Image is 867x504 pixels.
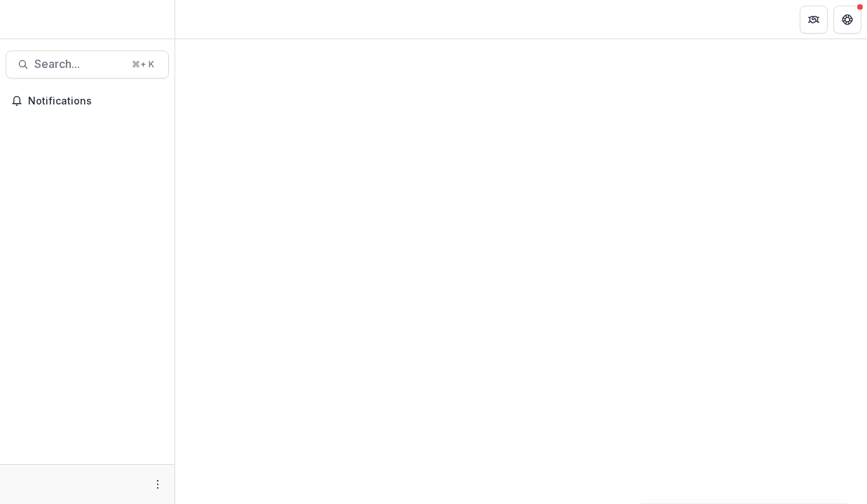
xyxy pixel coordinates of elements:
nav: breadcrumb [181,9,240,29]
button: More [149,476,166,493]
button: Search... [6,50,169,79]
span: Notifications [28,95,163,107]
button: Get Help [833,6,861,34]
span: Search... [34,57,123,71]
button: Partners [800,6,828,34]
button: Notifications [6,90,169,112]
div: ⌘ + K [129,57,157,72]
